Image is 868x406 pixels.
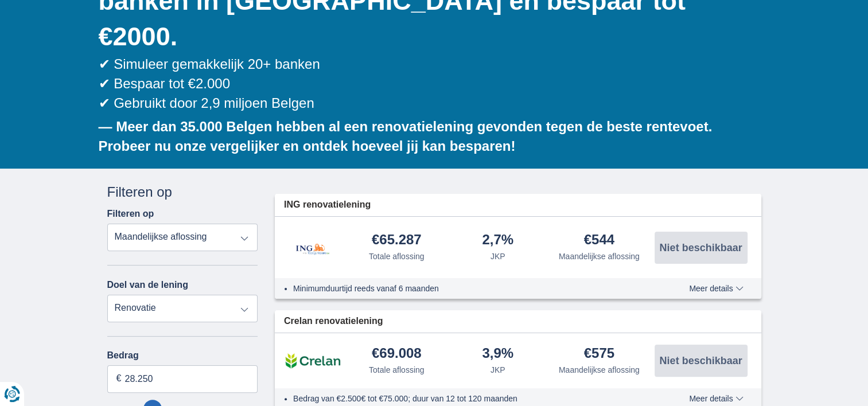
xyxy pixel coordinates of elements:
[284,198,371,212] span: ING renovatielening
[680,284,752,293] button: Meer details
[559,364,640,376] div: Maandelijkse aflossing
[107,209,154,219] label: Filteren op
[372,233,422,248] div: €65.287
[293,283,647,294] li: Minimumduurtijd reeds vanaf 6 maanden
[372,346,422,362] div: €69.008
[107,350,258,361] label: Bedrag
[491,251,505,262] div: JKP
[659,243,742,253] span: Niet beschikbaar
[584,233,614,248] div: €544
[284,346,341,375] img: product.pl.alt Crelan
[99,54,761,114] div: ✔ Simuleer gemakkelijk 20+ banken ✔ Bespaar tot €2.000 ✔ Gebruikt door 2,9 miljoen Belgen
[284,315,383,328] span: Crelan renovatielening
[559,251,640,262] div: Maandelijkse aflossing
[680,394,752,403] button: Meer details
[284,228,341,267] img: product.pl.alt ING
[369,364,425,376] div: Totale aflossing
[107,280,188,290] label: Doel van de lening
[369,251,425,262] div: Totale aflossing
[99,119,713,154] b: — Meer dan 35.000 Belgen hebben al een renovatielening gevonden tegen de beste rentevoet. Probeer...
[689,395,743,403] span: Meer details
[491,364,505,376] div: JKP
[659,356,742,366] span: Niet beschikbaar
[584,346,614,362] div: €575
[482,233,513,248] div: 2,7%
[482,346,513,362] div: 3,9%
[655,345,748,377] button: Niet beschikbaar
[107,182,258,202] div: Filteren op
[689,284,743,292] span: Meer details
[655,232,748,264] button: Niet beschikbaar
[116,372,122,385] span: €
[293,393,647,404] li: Bedrag van €2.500€ tot €75.000; duur van 12 tot 120 maanden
